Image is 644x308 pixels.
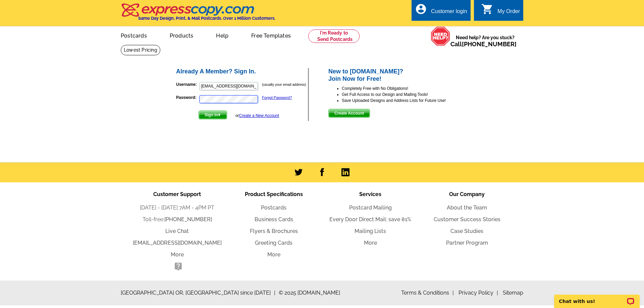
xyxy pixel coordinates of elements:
[235,113,279,119] div: or
[401,290,454,296] a: Terms & Conditions
[449,191,485,197] span: Our Company
[462,41,517,48] a: [PHONE_NUMBER]
[255,216,293,223] a: Business Cards
[262,82,306,86] small: (usually your email address)
[138,16,275,21] h4: Same Day Design, Print, & Mail Postcards. Over 1 Million Customers.
[415,3,427,15] i: account_circle
[342,91,469,98] li: Get Full Access to our Design and Mailing Tools!
[199,111,227,119] span: Sign In
[550,287,644,308] iframe: LiveChat chat widget
[255,240,292,246] a: Greeting Cards
[165,228,189,234] a: Live Chat
[164,216,212,223] a: [PHONE_NUMBER]
[328,109,370,118] button: Create Account
[176,68,308,75] h2: Already A Member? Sign In.
[279,289,340,297] span: © 2025 [DOMAIN_NAME]
[153,191,201,197] span: Customer Support
[447,204,487,211] a: About the Team
[342,98,469,104] li: Save Uploaded Designs and Address Lists for Future Use!
[176,81,199,87] label: Username:
[481,3,493,15] i: shopping_cart
[431,8,467,18] div: Customer login
[328,68,469,82] h2: New to [DOMAIN_NAME]? Join Now for Free!
[240,27,302,43] a: Free Templates
[364,240,377,246] a: More
[481,7,520,16] a: shopping_cart My Order
[129,215,225,224] li: Toll-free:
[431,26,450,46] img: help
[245,191,303,197] span: Product Specifications
[133,240,222,246] a: [EMAIL_ADDRESS][DOMAIN_NAME]
[129,204,225,212] li: [DATE] - [DATE] 7AM - 4PM PT
[159,27,204,43] a: Products
[110,27,158,43] a: Postcards
[205,27,239,43] a: Help
[459,290,498,296] a: Privacy Policy
[199,111,227,119] button: Sign In
[359,191,381,197] span: Services
[497,8,520,18] div: My Order
[434,216,500,223] a: Customer Success Stories
[176,95,199,101] label: Password:
[355,228,386,234] a: Mailing Lists
[503,290,523,296] a: Sitemap
[262,96,292,100] a: Forgot Password?
[250,228,298,234] a: Flyers & Brochures
[446,240,488,246] a: Partner Program
[121,8,275,21] a: Same Day Design, Print, & Mail Postcards. Over 1 Million Customers.
[349,204,392,211] a: Postcard Mailing
[267,251,280,258] a: More
[450,41,517,48] span: Call
[329,216,411,223] a: Every Door Direct Mail: save 81%
[342,85,469,91] li: Completely Free with No Obligations!
[450,34,520,48] span: Need help? Are you stuck?
[121,289,275,297] span: [GEOGRAPHIC_DATA] OR, [GEOGRAPHIC_DATA] since [DATE]
[415,7,467,16] a: account_circle Customer login
[329,109,370,117] span: Create Account
[218,113,221,116] img: button-next-arrow-white.png
[239,113,279,118] a: Create a New Account
[171,251,184,258] a: More
[450,228,483,234] a: Case Studies
[261,204,286,211] a: Postcards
